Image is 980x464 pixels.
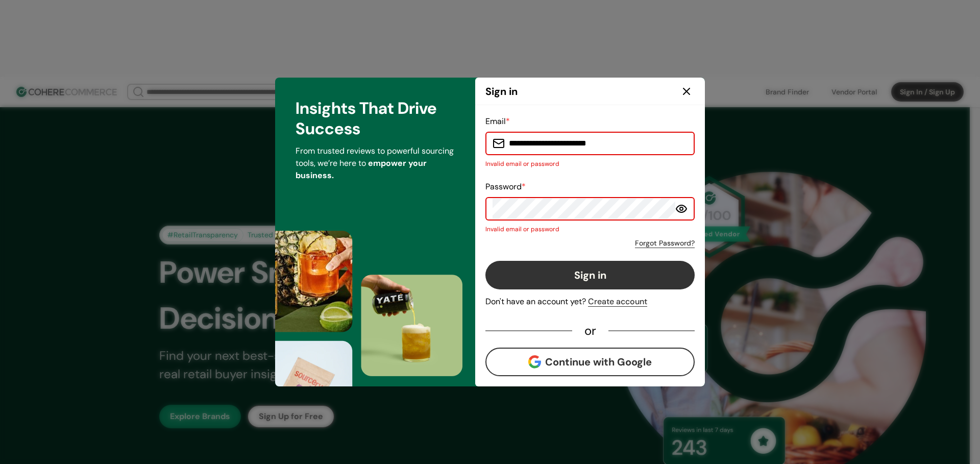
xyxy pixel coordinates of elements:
[485,261,695,289] button: Sign in
[485,225,695,234] p: Invalid email or password
[296,98,455,139] h3: Insights That Drive Success
[485,296,695,308] div: Don't have an account yet?
[588,296,647,308] div: Create account
[572,326,608,335] div: or
[485,159,695,168] p: Invalid email or password
[485,116,510,127] label: Email
[485,181,526,192] label: Password
[635,238,695,249] a: Forgot Password?
[485,348,695,376] button: Continue with Google
[296,145,455,182] p: From trusted reviews to powerful sourcing tools, we’re here to
[485,84,518,99] h2: Sign in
